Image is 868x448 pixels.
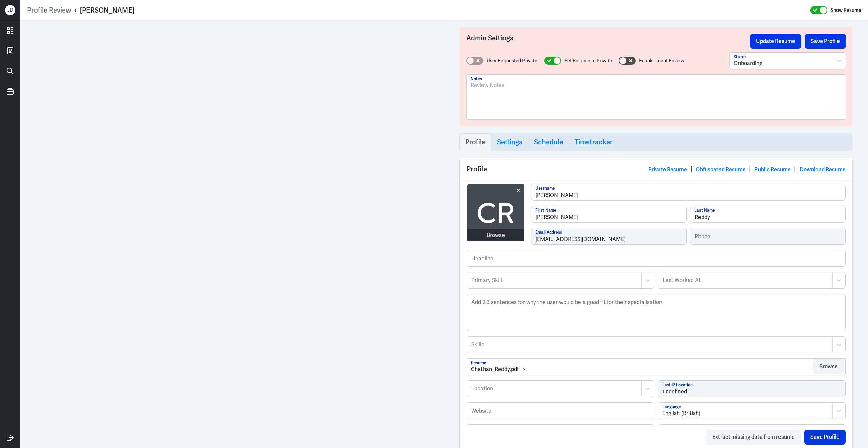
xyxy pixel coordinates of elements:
input: Linkedin [467,425,654,441]
h3: Timetracker [575,138,613,146]
div: J D [5,5,15,15]
button: Save Profile [805,34,846,49]
h3: Settings [497,138,522,146]
input: Headline [467,250,845,266]
label: Set Resume to Private [565,57,612,64]
label: Show Resume [831,6,861,15]
button: Update Resume [750,34,801,49]
h3: Profile [465,138,486,146]
iframe: https://ppcdn.hiredigital.com/register/d8a86b68/resumes/593676279/Chethan_Reddy.pdf?Expires=17594... [36,27,429,441]
img: avatar.jpg [467,184,524,241]
a: Obfuscated Resume [696,166,746,173]
input: Last IP Location [658,381,845,397]
h3: Schedule [534,138,563,146]
label: User Requested Private [487,57,537,64]
div: Chethan_Reddy.pdf [471,365,519,373]
input: Phone [690,228,845,244]
button: Extract missing data from resume [706,430,801,445]
div: [PERSON_NAME] [80,6,134,15]
input: Last Name [690,206,845,222]
input: Username [531,184,845,200]
button: Save Profile [804,430,846,445]
input: Email Address [531,228,686,244]
h3: Admin Settings [466,34,750,49]
input: First Name [531,206,686,222]
input: Website [467,403,654,419]
div: Browse [487,231,505,239]
a: Public Resume [754,166,791,173]
p: › [71,6,80,15]
input: Twitter [658,425,845,441]
label: Enable Talent Review [639,57,684,64]
a: Profile Review [27,6,71,15]
a: Download Resume [800,166,846,173]
a: Private Resume [648,166,687,173]
div: | | | [648,164,846,174]
button: Browse [813,359,844,374]
div: Profile [460,158,852,180]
